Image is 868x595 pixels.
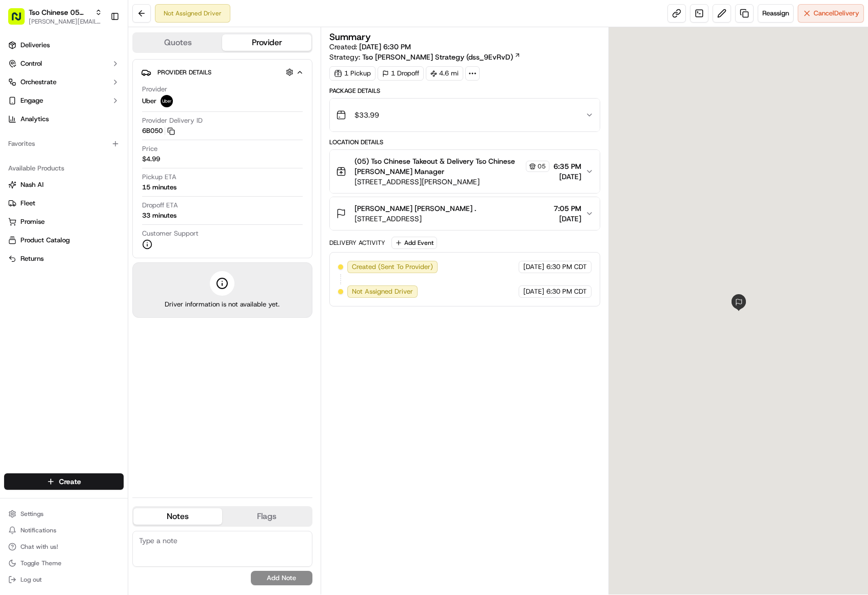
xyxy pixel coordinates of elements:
div: Start new chat [35,98,168,108]
span: Returns [21,254,44,263]
button: [PERSON_NAME][EMAIL_ADDRESS][DOMAIN_NAME] [29,17,102,26]
a: Promise [8,217,120,226]
span: Provider Details [157,68,211,76]
span: Chat with us! [21,543,58,551]
span: [STREET_ADDRESS] [354,214,476,224]
button: Notifications [4,523,124,538]
button: 6B050 [142,126,175,136]
button: Notes [133,508,222,525]
a: Fleet [8,199,120,208]
span: API Documentation [97,149,165,159]
span: Cancel Delivery [814,9,859,18]
div: Location Details [329,138,600,146]
div: Favorites [4,136,124,152]
h3: Summary [329,32,371,42]
span: Control [21,59,42,68]
a: Product Catalog [8,236,120,245]
button: Start new chat [174,101,187,113]
div: Strategy: [329,52,521,62]
span: Nash AI [21,180,44,189]
a: Returns [8,254,120,263]
button: CancelDelivery [798,4,864,23]
span: 6:35 PM [554,161,581,171]
button: Returns [4,251,124,267]
div: 15 minutes [142,183,176,192]
span: Pylon [102,174,124,182]
button: [PERSON_NAME] [PERSON_NAME] .[STREET_ADDRESS]7:05 PM[DATE] [330,197,600,230]
span: Settings [21,510,44,518]
button: Create [4,473,124,490]
a: Tso [PERSON_NAME] Strategy (dss_9EvRvD) [362,52,521,62]
button: Product Catalog [4,232,124,248]
span: Notifications [21,526,56,534]
a: 💻API Documentation [83,145,169,163]
span: Provider Delivery ID [142,116,203,125]
a: Analytics [4,111,124,127]
span: (05) Tso Chinese Takeout & Delivery Tso Chinese [PERSON_NAME] Manager [354,156,524,177]
span: Promise [21,217,45,226]
a: 📗Knowledge Base [6,145,83,163]
span: Driver information is not available yet. [165,300,280,309]
button: Control [4,55,124,72]
span: [DATE] [523,262,544,272]
button: Fleet [4,195,124,212]
button: Provider Details [141,64,304,81]
button: Engage [4,92,124,109]
button: Reassign [758,4,794,23]
span: Not Assigned Driver [352,287,413,296]
span: Fleet [21,199,35,208]
span: Pickup ETA [142,172,176,182]
span: Deliveries [21,41,50,50]
span: Uber [142,97,156,106]
span: Engage [21,96,43,105]
div: Package Details [329,87,600,95]
button: Promise [4,214,124,230]
input: Got a question? Start typing here... [27,66,185,77]
button: (05) Tso Chinese Takeout & Delivery Tso Chinese [PERSON_NAME] Manager05[STREET_ADDRESS][PERSON_NA... [330,150,600,193]
span: Dropoff ETA [142,201,178,210]
button: Chat with us! [4,540,124,554]
button: Tso Chinese 05 [PERSON_NAME][PERSON_NAME][EMAIL_ADDRESS][DOMAIN_NAME] [4,4,106,29]
div: We're available if you need us! [35,108,130,117]
span: Knowledge Base [21,149,78,159]
div: 1 Pickup [329,66,376,81]
div: 📗 [10,150,18,158]
button: Provider [222,34,311,51]
div: 💻 [87,150,95,158]
span: Created (Sent To Provider) [352,262,433,272]
span: Customer Support [142,229,199,238]
span: [DATE] 6:30 PM [359,42,411,51]
img: uber-new-logo.jpeg [161,95,173,107]
span: Price [142,144,157,153]
span: [DATE] [554,214,581,224]
div: 4.6 mi [426,66,463,81]
div: Delivery Activity [329,239,385,247]
button: Add Event [391,237,437,249]
div: 33 minutes [142,211,176,220]
span: [STREET_ADDRESS][PERSON_NAME] [354,177,549,187]
img: Nash [10,10,31,31]
button: Toggle Theme [4,556,124,570]
button: Orchestrate [4,74,124,90]
button: Quotes [133,34,222,51]
div: Available Products [4,160,124,177]
p: Welcome 👋 [10,41,187,57]
span: [PERSON_NAME] [PERSON_NAME] . [354,203,476,214]
span: [DATE] [523,287,544,296]
button: Tso Chinese 05 [PERSON_NAME] [29,7,91,17]
div: 1 Dropoff [378,66,424,81]
span: Product Catalog [21,236,70,245]
a: Deliveries [4,37,124,53]
span: Analytics [21,114,49,124]
span: 6:30 PM CDT [546,287,587,296]
span: Orchestrate [21,78,56,87]
span: Reassign [762,9,789,18]
button: Flags [222,508,311,525]
button: Nash AI [4,177,124,193]
a: Powered byPylon [72,174,124,182]
span: Provider [142,85,167,94]
button: Log out [4,572,124,587]
a: Nash AI [8,180,120,189]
